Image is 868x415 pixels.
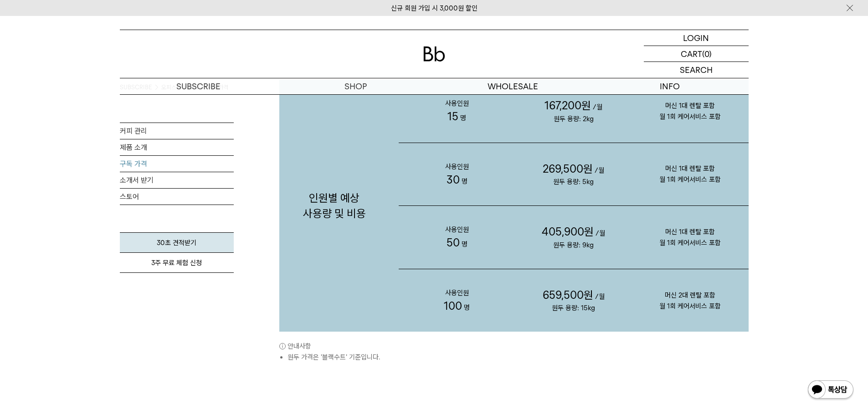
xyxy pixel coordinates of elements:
p: 머신 1대 렌탈 포함 월 1회 케어서비스 포함 [632,145,749,203]
span: 원두 용량: 5kg [553,178,594,186]
span: 사용인원 [445,163,469,171]
a: LOGIN [644,30,749,46]
p: INFO [591,78,749,94]
span: /월 [595,292,605,301]
p: 머신 2대 렌탈 포함 월 1회 케어서비스 포함 [632,272,749,330]
a: 30초 견적받기 [120,232,234,253]
span: 원두 용량: 2kg [554,115,594,123]
p: CART [681,46,702,61]
a: 신규 회원 가입 시 3,000원 할인 [391,4,478,12]
span: 원두 용량: 9kg [553,241,594,249]
span: 원두 용량: 15kg [552,304,595,312]
a: SHOP [277,78,434,94]
span: 167,200원 [544,99,591,112]
img: 카카오톡 채널 1:1 채팅 버튼 [807,379,854,401]
a: 제품 소개 [120,139,234,155]
span: 명 [460,114,466,122]
p: 머신 1대 렌탈 포함 월 1회 케어서비스 포함 [632,208,749,266]
span: 30 [447,173,460,186]
span: 명 [462,177,467,185]
a: 커피 관리 [120,123,234,139]
li: 원두 가격은 '블랙수트' 기준입니다. [288,352,749,363]
a: 소개서 받기 [120,172,234,188]
span: /월 [593,103,602,111]
span: 15 [447,110,458,123]
span: /월 [595,166,604,174]
span: 100 [444,299,462,313]
span: 사용인원 [445,99,469,108]
span: 405,900원 [542,225,594,238]
span: 269,500원 [543,162,593,175]
span: /월 [596,229,605,237]
p: LOGIN [683,30,709,46]
p: WHOLESALE [434,78,591,94]
span: 50 [447,236,460,249]
p: (0) [702,46,712,61]
a: SUBSCRIBE [120,78,277,94]
a: 구독 가격 [120,156,234,172]
p: SEARCH [680,62,713,78]
span: 명 [462,240,467,248]
p: 인원별 예상 사용량 및 비용 [279,80,390,332]
a: CART (0) [644,46,749,62]
span: 사용인원 [445,289,469,297]
span: 659,500원 [543,288,593,302]
span: 명 [464,303,470,312]
p: 안내사항 [279,341,749,352]
a: 3주 무료 체험 신청 [120,253,234,273]
img: 로고 [423,46,445,61]
p: 머신 1대 렌탈 포함 월 1회 케어서비스 포함 [632,82,749,140]
a: 스토어 [120,189,234,205]
span: 사용인원 [445,225,469,234]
